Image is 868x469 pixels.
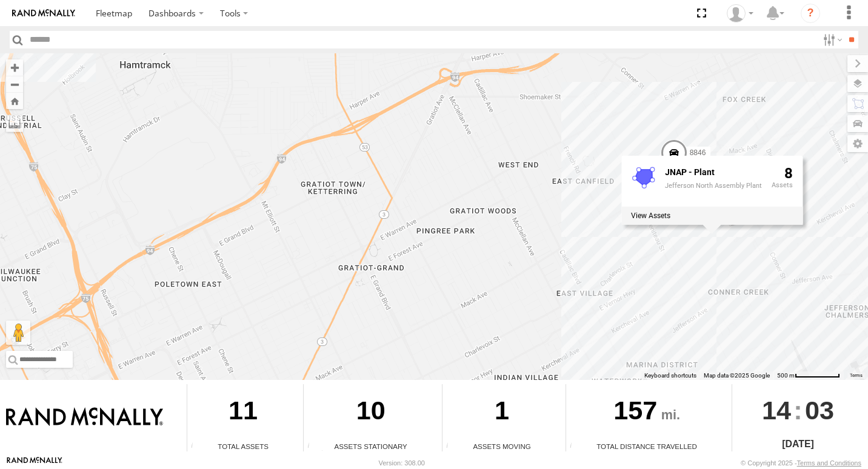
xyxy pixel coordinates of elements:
div: © Copyright 2025 - [741,459,861,467]
div: 1 [442,384,561,441]
button: Keyboard shortcuts [644,371,696,380]
button: Zoom Home [6,93,23,109]
div: Fence Name - JNAP - Plant [665,168,762,177]
div: Jefferson North Assembly Plant [665,182,762,189]
span: 8846 [690,148,706,157]
div: 8 [772,165,793,204]
img: rand-logo.svg [12,9,75,18]
div: Valeo Dash [723,4,758,22]
div: Assets Moving [442,441,561,451]
label: Map Settings [847,135,868,152]
i: ? [801,4,820,23]
label: Search Filter Options [818,31,844,48]
div: 10 [304,384,438,441]
div: [DATE] [732,437,864,451]
div: Version: 308.00 [379,459,425,467]
img: Rand McNally [6,407,163,428]
a: Visit our Website [7,457,62,469]
span: 14 [762,384,791,436]
span: Map data ©2025 Google [704,372,770,379]
span: 500 m [777,372,795,379]
button: Zoom out [6,76,23,93]
div: Total number of assets current in transit. [442,442,461,451]
div: Total number of assets current stationary. [304,442,322,451]
div: 157 [566,384,727,441]
div: Total Assets [187,441,299,451]
a: Terms (opens in new tab) [850,373,863,378]
div: 11 [187,384,299,441]
button: Zoom in [6,59,23,76]
div: : [732,384,864,436]
label: View assets associated with this fence [631,211,670,220]
label: Measure [6,115,23,132]
div: Total number of Enabled Assets [187,442,205,451]
a: Terms and Conditions [797,459,861,467]
span: 03 [805,384,834,436]
div: Total Distance Travelled [566,441,727,451]
button: Drag Pegman onto the map to open Street View [6,321,30,345]
div: Assets Stationary [304,441,438,451]
button: Map Scale: 500 m per 71 pixels [773,371,844,380]
div: Total distance travelled by all assets within specified date range and applied filters [566,442,584,451]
